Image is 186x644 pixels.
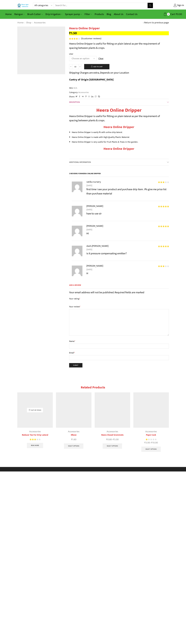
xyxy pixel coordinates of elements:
[30,438,40,441] div: Rated 3.00 out of 5
[146,438,148,441] span: Rated out of 5
[69,351,169,355] label: Email
[151,441,158,445] bdi: 10.00
[54,3,147,8] input: Search for...
[157,3,184,8] a: Sign in
[86,208,169,211] time: [DATE]
[69,71,129,75] p: Shipping Charges are extra, Depends on your Location
[13,11,26,17] a: Raingun
[56,433,91,437] a: Elbow
[170,12,175,16] span: Cart
[69,38,78,40] span: Rated out of 5 based on customer ratings
[105,11,112,17] a: Blog
[86,244,108,248] strong: dash.[PERSON_NAME]
[69,107,169,113] h1: Heera Online Dripper
[26,21,32,25] a: Shop
[56,392,91,428] img: Elbow
[86,224,103,228] strong: [PERSON_NAME]
[69,363,83,367] input: Submit
[81,37,101,40] a: (5customer reviews)
[69,87,169,90] span: SKU:
[106,438,112,442] bdi: 0.80
[17,392,53,428] img: Reducer Tee For Drip Lateral
[95,438,130,441] span: –
[145,430,157,434] a: Accessories
[34,21,46,25] a: Accessories
[78,91,89,94] a: Accessories
[4,11,13,17] a: Home
[17,433,53,437] a: Reducer Tee For Drip Lateral
[158,265,165,267] span: Rated out of 5
[69,147,169,151] h3: Heera Online Dripper
[86,248,169,251] time: [DATE]
[86,268,169,271] time: [DATE]
[151,441,152,445] span: ₹
[133,392,169,428] img: Pepsi Cock
[158,265,169,267] div: Rated 3 out of 5
[69,27,169,30] h1: Heera Online Dripper
[83,11,93,17] a: Filter
[86,271,169,275] p: H
[27,443,43,448] a: Select options for “Reducer Tee For Drip Lateral”
[107,430,118,434] a: Accessories
[176,12,177,16] span: ₹
[69,284,169,288] span: Add a review
[69,99,169,105] a: Description
[86,184,169,187] time: [DATE]
[148,3,153,8] button: Search button
[158,245,169,247] div: Rated 5 out of 5
[29,430,41,434] a: Accessories
[69,159,169,165] a: Additional information
[17,21,46,25] nav: Breadcrumb
[69,30,77,36] bdi: 1.50
[158,181,165,183] span: Rated out of 5
[71,438,76,442] bdi: 1.60
[113,438,114,442] span: ₹
[86,251,169,256] p: is it pressure compensating emitter?
[86,180,101,184] strong: vatika nursery
[17,21,24,25] a: Home
[69,38,80,40] span: 5
[69,38,80,40] div: Rated 4.20 out of 5
[69,305,169,308] label: Your review
[72,135,169,139] li: Heera Online Dripper is made with High-Quality Plastic Material.
[133,441,169,445] span: –
[69,91,89,94] span: Category:
[81,172,101,175] span: Heera Online Dripper
[177,4,184,7] span: Sign in
[144,441,146,445] span: ₹
[158,206,169,207] span: Rated out of 5
[69,30,71,36] span: ₹
[141,447,161,452] a: Select options for “Pepsi Cock”
[86,204,103,208] strong: [PERSON_NAME]
[125,11,139,17] a: Contact Us
[144,441,150,445] bdi: 3.00
[69,42,169,50] p: Heera Online Dripper is useful for fitting on plain lateral as per the requirement of spacing bet...
[86,264,103,268] strong: [PERSON_NAME]
[93,11,105,17] a: Products
[69,340,169,343] label: Name
[176,12,182,16] bdi: 0.00
[133,433,169,437] a: Pepsi Cock
[72,140,169,144] li: Heera Online Dripper is very useful for Fruit Plants & Trees in the garden.
[64,443,83,449] a: Select options for “Elbow”
[17,27,65,74] img: od
[81,385,105,390] span: Related products
[64,11,83,17] a: Sprayer pump
[69,101,80,104] span: Description
[69,114,169,123] p: Heera Online Dripper is useful for fitting on plain lateral as per the requirement of spacing bet...
[69,172,169,177] h2: 5 reviews for
[86,187,169,196] p: first time i see your product and purchase drip item . Pls give me price list than purchase material
[158,181,169,183] div: Rated 3 out of 5
[82,37,83,41] span: 5
[72,64,78,69] input: Product quantity
[86,228,169,231] time: [DATE]
[27,408,43,412] p: Out of stock
[72,130,169,134] li: Heera Online Dripper is easily fit with online drip lateral.
[95,392,130,428] img: Heera Closed Grommets
[69,125,169,129] h2: Heera Online Dripper
[106,438,107,442] span: ₹
[113,438,119,442] bdi: 5.00
[30,438,36,441] span: Rated out of 5
[146,438,156,441] div: Rated 1.00 out of 5
[112,11,125,17] a: About Us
